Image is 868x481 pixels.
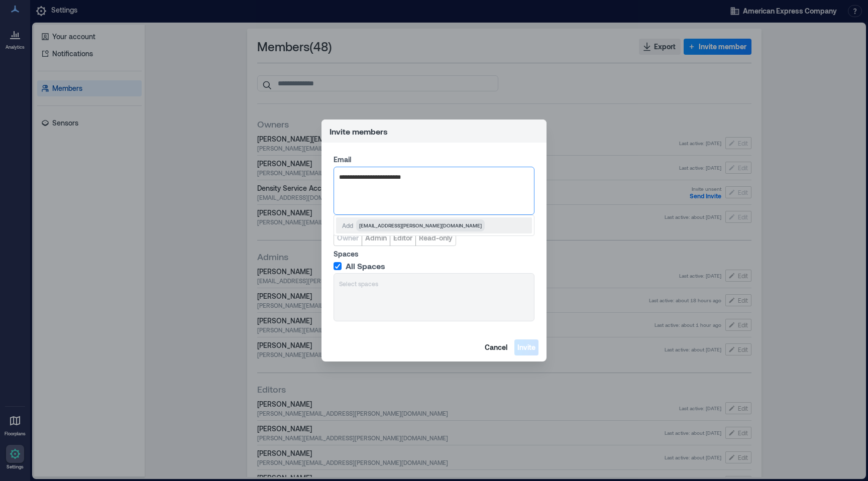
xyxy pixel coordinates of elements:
button: Owner [334,230,362,246]
span: Owner [337,233,359,243]
p: Add [342,221,353,229]
button: Admin [362,230,390,246]
span: [EMAIL_ADDRESS][PERSON_NAME][DOMAIN_NAME] [359,221,482,229]
span: Invite [517,342,535,352]
label: Spaces [334,249,532,259]
button: Cancel [482,339,510,355]
button: Editor [390,230,416,246]
span: Admin [365,233,387,243]
span: All Spaces [346,261,385,271]
label: Email [334,155,532,165]
span: Read-only [419,233,453,243]
button: Read-only [415,230,456,246]
span: Cancel [485,342,507,352]
span: Editor [393,233,412,243]
button: Invite [514,339,538,355]
header: Invite members [321,119,547,143]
